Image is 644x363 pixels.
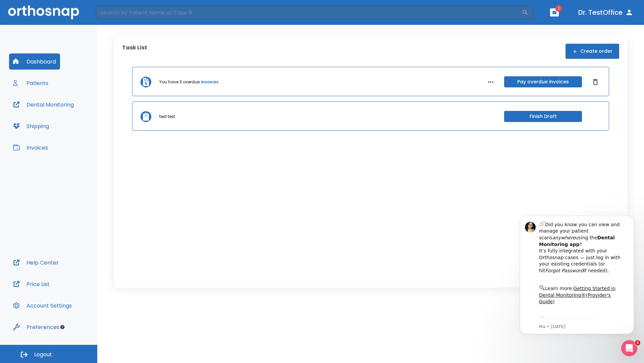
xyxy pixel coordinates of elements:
[9,254,63,271] button: Help Center
[201,79,218,85] a: invoices
[114,14,119,20] button: Dismiss notification
[96,6,522,19] input: Search by Patient Name or Case #
[34,351,52,358] span: Logout
[504,76,582,87] button: Pay overdue invoices
[8,5,79,19] img: Orthosnap
[9,75,52,91] button: Patients
[59,324,65,330] div: Tooltip anchor
[621,340,637,356] iframe: Intercom live chat
[510,206,644,345] iframe: Intercom notifications message
[29,110,114,144] div: Download the app: | ​ Let us know if you need help getting started!
[635,340,640,346] span: 1
[159,114,175,120] p: test test
[9,276,54,292] button: Price List
[9,139,52,156] button: Invoices
[159,79,200,85] p: You have 3 overdue
[9,118,53,134] button: Shipping
[29,118,114,124] p: Message from Ma, sent 2w ago
[29,111,89,123] a: App Store
[576,6,636,18] button: Dr. TestOffice
[9,319,63,335] button: Preferences
[9,53,60,70] button: Dashboard
[9,297,76,314] button: Account Settings
[504,111,582,122] button: Finish Draft
[9,96,78,113] button: Dental Monitoring
[590,77,601,87] button: Dismiss
[122,44,147,59] p: Task List
[555,5,562,12] span: 1
[566,44,619,59] button: Create order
